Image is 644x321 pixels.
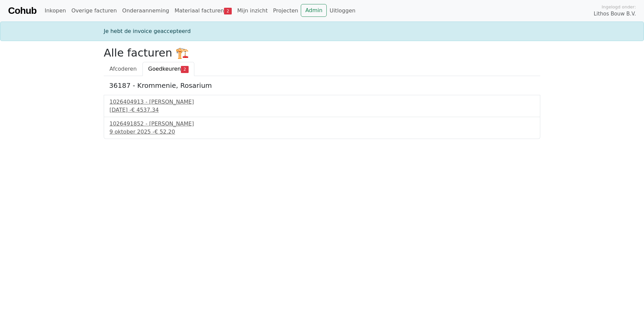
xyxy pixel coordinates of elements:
a: Admin [301,4,327,17]
a: Inkopen [42,4,68,17]
span: Goedkeuren [148,66,181,72]
a: Afcoderen [104,62,142,76]
span: Lithos Bouw B.V. [594,10,636,18]
span: 2 [224,8,232,14]
a: 1026404913 - [PERSON_NAME][DATE] -€ 4537.34 [109,98,535,114]
a: Materiaal facturen2 [172,4,234,17]
span: € 4537.34 [131,107,159,113]
div: 9 oktober 2025 - [109,128,535,136]
span: 2 [181,66,189,73]
div: [DATE] - [109,106,535,114]
h5: 36187 - Krommenie, Rosarium [109,81,535,90]
a: Projecten [270,4,301,17]
span: Ingelogd onder: [602,4,636,10]
a: Onderaanneming [120,4,172,17]
h2: Alle facturen 🏗️ [104,46,540,59]
a: Mijn inzicht [234,4,270,17]
a: 1026491852 - [PERSON_NAME]9 oktober 2025 -€ 52.20 [109,120,535,136]
a: Goedkeuren2 [142,62,194,76]
a: Cohub [8,3,36,19]
a: Uitloggen [327,4,358,17]
div: Je hebt de invoice geaccepteerd [100,27,544,35]
span: Afcoderen [109,66,137,72]
a: Overige facturen [69,4,120,17]
div: 1026404913 - [PERSON_NAME] [109,98,535,106]
div: 1026491852 - [PERSON_NAME] [109,120,535,128]
span: € 52.20 [155,129,175,135]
